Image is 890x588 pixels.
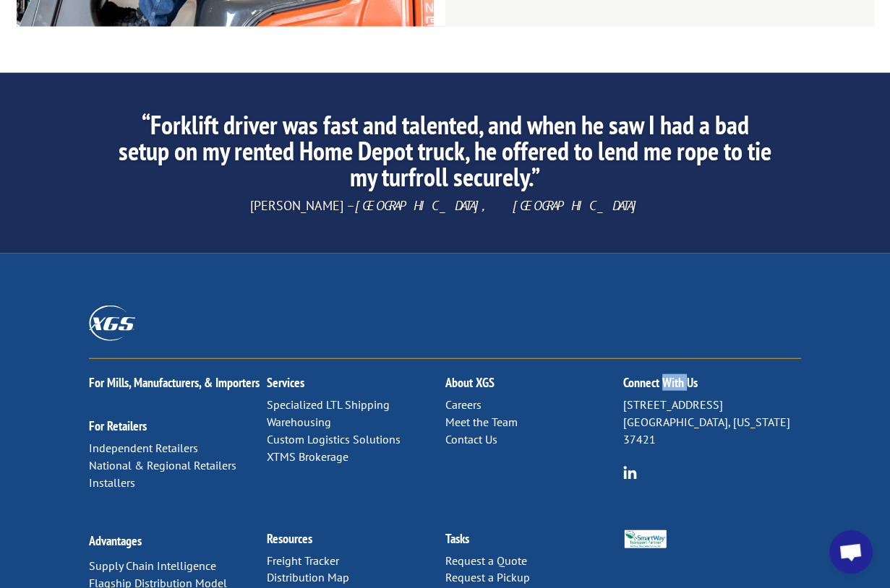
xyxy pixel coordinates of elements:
a: Specialized LTL Shipping [267,397,390,412]
a: Careers [445,397,481,412]
a: Advantages [89,532,142,549]
a: Resources [267,530,312,547]
a: Custom Logistics Solutions [267,432,401,446]
a: XTMS Brokerage [267,449,348,464]
a: Request a Pickup [445,570,529,584]
img: Smartway_Logo [623,530,667,548]
a: For Mills, Manufacturers, & Importers [89,374,260,391]
img: group-6 [623,466,637,480]
h2: Tasks [445,532,622,553]
a: Independent Retailers [89,441,198,455]
a: Distribution Map [267,570,349,584]
a: National & Regional Retailers [89,458,236,472]
div: Open chat [829,530,873,574]
a: Warehousing [267,415,331,429]
a: Freight Tracker [267,553,339,568]
img: XGS_Logos_ALL_2024_All_White [89,306,135,341]
h2: “Forklift driver was fast and talented, and when he saw I had a bad setup on my rented Home Depot... [116,112,774,197]
a: Supply Chain Intelligence [89,558,216,573]
a: Request a Quote [445,553,526,568]
a: Contact Us [445,432,497,446]
a: Installers [89,475,135,490]
h2: Connect With Us [623,376,801,397]
a: About XGS [445,374,494,391]
a: Services [267,374,304,391]
a: For Retailers [89,418,147,434]
em: [GEOGRAPHIC_DATA], [GEOGRAPHIC_DATA] [355,197,640,214]
span: [PERSON_NAME] – [250,197,640,214]
p: [STREET_ADDRESS] [GEOGRAPHIC_DATA], [US_STATE] 37421 [623,397,801,448]
a: Meet the Team [445,415,517,429]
